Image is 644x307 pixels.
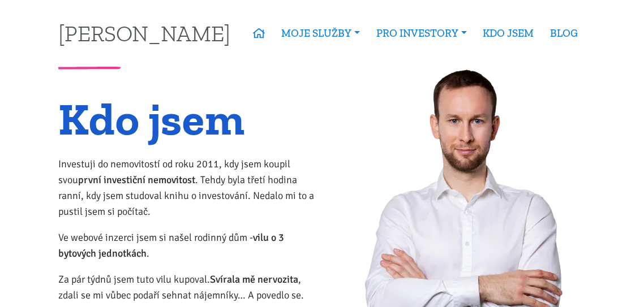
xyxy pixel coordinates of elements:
a: [PERSON_NAME] [58,22,230,44]
a: MOJE SLUŽBY [273,20,368,46]
p: Investuji do nemovitostí od roku 2011, kdy jsem koupil svou . Tehdy byla třetí hodina ranní, kdy ... [58,156,315,219]
a: PRO INVESTORY [368,20,475,46]
a: KDO JSEM [475,20,542,46]
h1: Kdo jsem [58,100,315,138]
strong: první investiční nemovitost [78,174,195,186]
p: Za pár týdnů jsem tuto vilu kupoval. , zdali se mi vůbec podaří sehnat nájemníky… A povedlo se. [58,271,315,303]
p: Ve webové inzerci jsem si našel rodinný dům - . [58,230,315,261]
strong: Svírala mě nervozita [210,273,298,286]
a: BLOG [542,20,586,46]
